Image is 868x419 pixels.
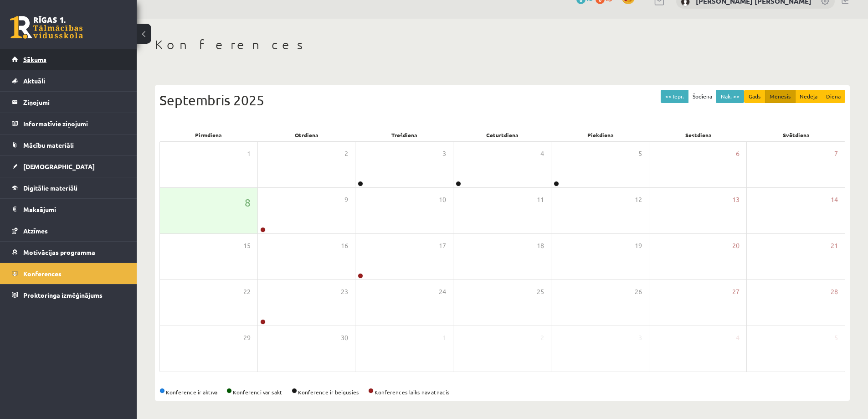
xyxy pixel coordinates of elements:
span: 16 [341,241,348,251]
span: Proktoringa izmēģinājums [23,291,103,299]
span: 4 [736,333,740,343]
div: Trešdiena [355,129,453,141]
span: 28 [831,287,838,297]
a: Digitālie materiāli [12,177,125,198]
button: Gads [744,90,765,103]
span: 3 [442,149,446,159]
span: 29 [243,333,251,343]
a: Sākums [12,49,125,70]
a: Ziņojumi [12,92,125,113]
span: Atzīmes [23,227,48,235]
span: 26 [635,287,642,297]
span: 20 [732,241,740,251]
div: Sestdiena [649,129,747,141]
span: 10 [439,195,446,205]
div: Otrdiena [257,129,355,141]
span: 7 [834,149,838,159]
h1: Konferences [155,37,850,52]
button: Šodiena [688,90,717,103]
span: 1 [247,149,251,159]
a: Informatīvie ziņojumi [12,113,125,134]
button: << Iepr. [661,90,688,103]
span: 18 [537,241,544,251]
span: 11 [537,195,544,205]
span: 13 [732,195,740,205]
div: Ceturtdiena [453,129,551,141]
span: Motivācijas programma [23,248,95,256]
span: 6 [736,149,740,159]
span: 12 [635,195,642,205]
a: Proktoringa izmēģinājums [12,285,125,305]
span: 22 [243,287,251,297]
div: Piekdiena [551,129,649,141]
span: 5 [638,149,642,159]
span: 1 [442,333,446,343]
span: 4 [540,149,544,159]
span: 9 [344,195,348,205]
div: Svētdiena [747,129,845,141]
span: 3 [638,333,642,343]
div: Pirmdiena [159,129,257,141]
div: Konference ir aktīva Konferenci var sākt Konference ir beigusies Konferences laiks nav atnācis [159,388,845,396]
a: Motivācijas programma [12,242,125,263]
a: [DEMOGRAPHIC_DATA] [12,156,125,177]
a: Maksājumi [12,199,125,220]
div: Septembris 2025 [159,90,845,110]
a: Mācību materiāli [12,134,125,155]
span: Sākums [23,55,46,63]
a: Rīgas 1. Tālmācības vidusskola [10,16,83,39]
span: 17 [439,241,446,251]
a: Konferences [12,263,125,284]
span: 27 [732,287,740,297]
span: 15 [243,241,251,251]
a: Atzīmes [12,220,125,241]
span: 23 [341,287,348,297]
span: Konferences [23,269,62,278]
span: Aktuāli [23,77,45,85]
span: Mācību materiāli [23,141,74,149]
button: Nedēļa [795,90,822,103]
span: 5 [834,333,838,343]
span: [DEMOGRAPHIC_DATA] [23,162,95,171]
span: 8 [245,195,251,210]
span: 2 [344,149,348,159]
span: 21 [831,241,838,251]
span: 14 [831,195,838,205]
span: 30 [341,333,348,343]
span: 2 [540,333,544,343]
button: Diena [822,90,845,103]
legend: Maksājumi [23,199,125,220]
legend: Ziņojumi [23,92,125,113]
span: Digitālie materiāli [23,184,77,192]
a: Aktuāli [12,70,125,91]
button: Nāk. >> [716,90,744,103]
button: Mēnesis [765,90,796,103]
legend: Informatīvie ziņojumi [23,113,125,134]
span: 24 [439,287,446,297]
span: 25 [537,287,544,297]
span: 19 [635,241,642,251]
